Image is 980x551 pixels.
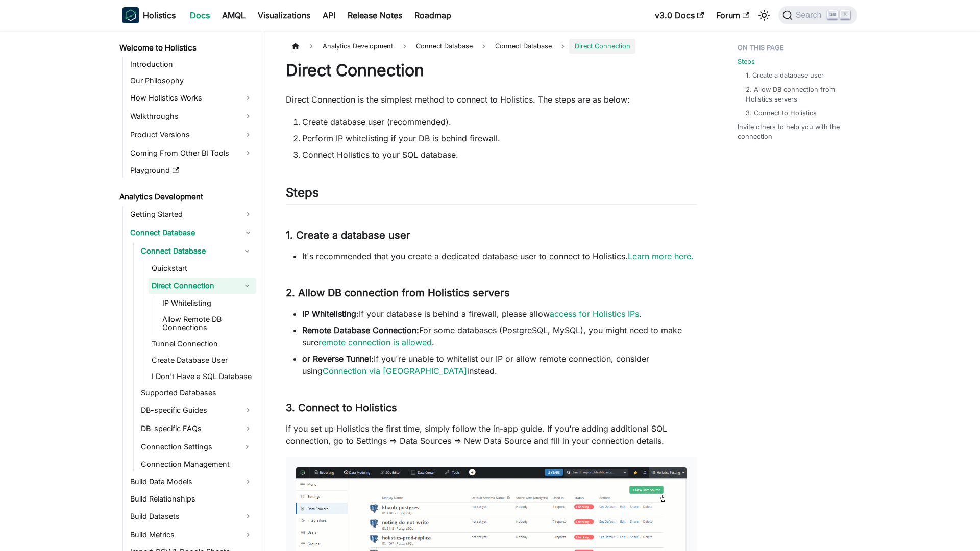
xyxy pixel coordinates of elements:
[122,7,139,23] img: Holistics
[238,278,256,294] button: Collapse sidebar category 'Direct Connection'
[628,251,694,261] a: Learn more here.
[302,308,697,320] li: If your database is behind a firewall, please allow .
[490,39,557,54] a: Connect Database
[112,31,265,551] nav: Docs sidebar
[149,337,256,351] a: Tunnel Connection
[138,402,256,418] a: DB-specific Guides
[122,7,176,23] a: HolisticsHolistics
[127,527,256,543] a: Build Metrics
[302,354,374,364] strong: or Reverse Tunnel:
[550,309,639,319] a: access for Holistics IPs
[495,42,552,50] span: Connect Database
[127,73,256,88] a: Our Philosophy
[143,9,176,21] b: Holistics
[127,473,256,490] a: Build Data Models
[302,250,697,262] li: It's recommended that you create a dedicated database user to connect to Holistics.
[302,324,697,348] li: For some databases (PostgreSQL, MySQL), you might need to make sure .
[341,7,408,23] a: Release Notes
[252,7,316,23] a: Visualizations
[302,132,697,144] li: Perform IP whitelisting if your DB is behind firewall.
[408,7,457,23] a: Roadmap
[411,39,478,54] span: Connect Database
[738,57,755,66] a: Steps
[127,57,256,71] a: Introduction
[238,243,256,259] button: Collapse sidebar category 'Connect Database'
[127,163,256,178] a: Playground
[302,148,697,161] li: Connect Holistics to your SQL database.
[302,325,419,335] strong: Remote Database Connection:
[302,309,359,319] strong: IP Whitelisting:
[127,90,256,106] a: How Holistics Works
[710,7,755,23] a: Forum
[127,206,256,222] a: Getting Started
[116,41,256,55] a: Welcome to Holistics
[238,439,256,455] button: Expand sidebar category 'Connection Settings'
[286,287,697,299] h3: 2. Allow DB connection from Holistics servers
[149,261,256,275] a: Quickstart
[127,145,256,161] a: Coming From Other BI Tools
[746,85,847,104] a: 2. Allow DB connection from Holistics servers
[127,224,256,241] a: Connect Database
[138,386,256,400] a: Supported Databases
[302,116,697,128] li: Create database user (recommended).
[159,312,256,335] a: Allow Remote DB Connections
[127,108,256,124] a: Walkthroughs
[756,7,772,23] button: Switch between dark and light mode (currently light mode)
[286,39,697,54] nav: Breadcrumbs
[738,122,851,141] a: Invite others to help you with the connection
[127,492,256,506] a: Build Relationships
[184,7,216,23] a: Docs
[138,243,238,259] a: Connect Database
[138,439,238,455] a: Connection Settings
[286,422,697,447] p: If you set up Holistics the first time, simply follow the in-app guide. If you're adding addition...
[216,7,252,23] a: AMQL
[286,93,697,106] p: Direct Connection is the simplest method to connect to Holistics. The steps are as below:
[793,11,828,20] span: Search
[138,457,256,471] a: Connection Management
[746,70,824,80] a: 1. Create a database user
[286,39,305,54] a: Home page
[127,127,256,143] a: Product Versions
[323,366,467,376] a: Connection via [GEOGRAPHIC_DATA]
[649,7,710,23] a: v3.0 Docs
[149,278,238,294] a: Direct Connection
[127,508,256,524] a: Build Datasets
[138,420,256,437] a: DB-specific FAQs
[840,10,850,19] kbd: K
[302,353,697,377] li: If you're unable to whitelist our IP or allow remote connection, consider using instead.
[286,60,697,81] h1: Direct Connection
[159,296,256,310] a: IP Whitelisting
[149,369,256,384] a: I Don't Have a SQL Database
[286,229,697,242] h3: 1. Create a database user
[149,353,256,367] a: Create Database User
[746,108,817,118] a: 3. Connect to Holistics
[316,7,341,23] a: API
[286,185,697,205] h2: Steps
[778,6,857,24] button: Search (Ctrl+K)
[318,337,432,347] a: remote connection is allowed
[116,190,256,204] a: Analytics Development
[317,39,398,54] span: Analytics Development
[569,39,635,54] span: Direct Connection
[286,402,697,414] h3: 3. Connect to Holistics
